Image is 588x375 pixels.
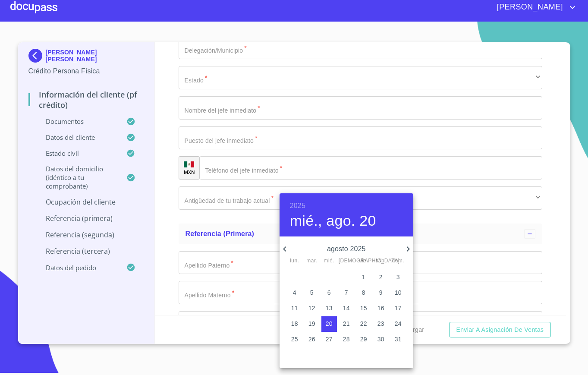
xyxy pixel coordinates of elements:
[287,301,302,316] button: 11
[356,316,371,332] button: 22
[326,319,333,328] p: 20
[362,288,365,297] p: 8
[304,257,320,265] span: mar.
[339,316,354,332] button: 21
[290,200,305,212] button: 2025
[326,304,333,312] p: 13
[308,335,315,343] p: 26
[379,288,383,297] p: 9
[321,285,337,301] button: 6
[287,316,302,332] button: 18
[390,332,406,347] button: 31
[373,316,389,332] button: 23
[308,304,315,312] p: 12
[377,304,384,312] p: 16
[356,332,371,347] button: 29
[377,319,384,328] p: 23
[321,301,337,316] button: 13
[290,212,376,230] button: mié., ago. 20
[287,257,302,265] span: lun.
[390,285,406,301] button: 10
[321,257,337,265] span: mié.
[390,316,406,332] button: 24
[304,285,320,301] button: 5
[339,301,354,316] button: 14
[390,257,406,265] span: dom.
[356,257,371,265] span: vie.
[345,288,348,297] p: 7
[310,288,314,297] p: 5
[339,285,354,301] button: 7
[343,335,350,343] p: 28
[290,244,403,254] p: agosto 2025
[360,319,367,328] p: 22
[379,273,383,281] p: 2
[356,270,371,285] button: 1
[373,270,389,285] button: 2
[373,301,389,316] button: 16
[356,285,371,301] button: 8
[356,301,371,316] button: 15
[291,335,298,343] p: 25
[373,257,389,265] span: sáb.
[377,335,384,343] p: 30
[291,304,298,312] p: 11
[339,332,354,347] button: 28
[373,332,389,347] button: 30
[373,285,389,301] button: 9
[360,335,367,343] p: 29
[304,316,320,332] button: 19
[339,257,354,265] span: [DEMOGRAPHIC_DATA].
[360,304,367,312] p: 15
[395,335,402,343] p: 31
[343,319,350,328] p: 21
[395,304,402,312] p: 17
[395,288,402,297] p: 10
[343,304,350,312] p: 14
[287,285,302,301] button: 4
[291,319,298,328] p: 18
[395,319,402,328] p: 24
[287,332,302,347] button: 25
[304,332,320,347] button: 26
[390,301,406,316] button: 17
[327,288,331,297] p: 6
[390,270,406,285] button: 3
[362,273,365,281] p: 1
[321,332,337,347] button: 27
[293,288,296,297] p: 4
[304,301,320,316] button: 12
[326,335,333,343] p: 27
[321,316,337,332] button: 20
[396,273,400,281] p: 3
[308,319,315,328] p: 19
